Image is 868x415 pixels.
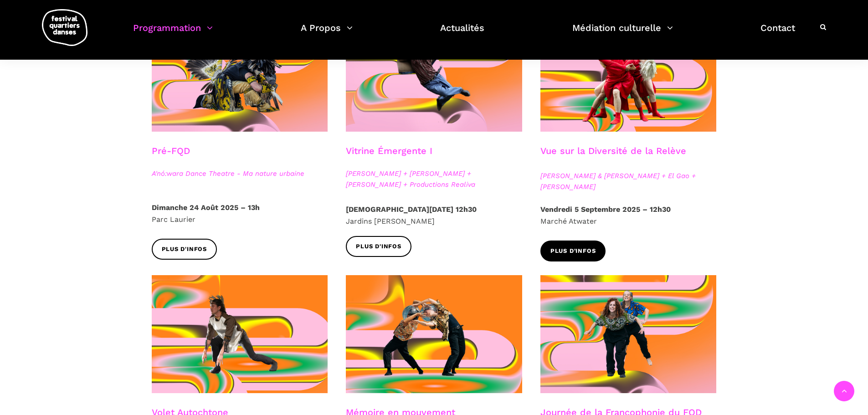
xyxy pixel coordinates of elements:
p: Jardins [PERSON_NAME] [346,204,522,227]
strong: [DEMOGRAPHIC_DATA][DATE] 12h30 [346,205,477,214]
strong: Vendredi 5 Septembre 2025 – 12h30 [540,205,671,214]
span: [PERSON_NAME] & [PERSON_NAME] + El Gao + [PERSON_NAME] [540,170,717,192]
a: Contact [760,20,795,47]
span: Plus d'infos [550,246,596,256]
a: Médiation culturelle [572,20,673,47]
h3: Vue sur la Diversité de la Relève [540,145,686,168]
span: Plus d'infos [162,245,207,254]
a: A Propos [301,20,353,47]
img: logo-fqd-med [42,9,87,46]
h3: Pré-FQD [152,145,190,168]
span: A'nó:wara Dance Theatre - Ma nature urbaine [152,168,328,179]
a: Plus d'infos [346,236,411,256]
span: Plus d'infos [356,242,401,251]
p: Marché Atwater [540,204,717,227]
a: Programmation [133,20,213,47]
h3: Vitrine Émergente I [346,145,432,168]
a: Plus d'infos [540,241,606,261]
span: [PERSON_NAME] + [PERSON_NAME] + [PERSON_NAME] + Productions Realiva [346,168,522,190]
a: Plus d'infos [152,239,217,259]
p: Parc Laurier [152,202,328,225]
a: Actualités [440,20,484,47]
strong: Dimanche 24 Août 2025 – 13h [152,203,260,212]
